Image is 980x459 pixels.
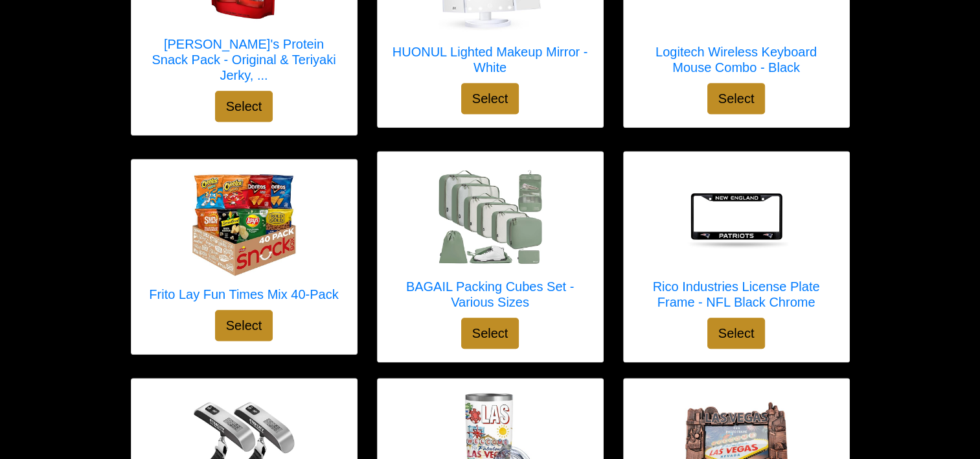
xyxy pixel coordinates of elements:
[637,165,836,318] a: Rico Industries License Plate Frame - NFL Black Chrome Rico Industries License Plate Frame - NFL ...
[637,44,836,75] h5: Logitech Wireless Keyboard Mouse Combo - Black
[215,91,273,122] button: Select
[461,318,519,349] button: Select
[391,44,590,75] h5: HUONUL Lighted Makeup Mirror - White
[707,83,766,114] button: Select
[439,170,542,264] img: BAGAIL Packing Cubes Set - Various Sizes
[215,310,273,341] button: Select
[685,165,788,268] img: Rico Industries License Plate Frame - NFL Black Chrome
[391,165,590,318] a: BAGAIL Packing Cubes Set - Various Sizes BAGAIL Packing Cubes Set - Various Sizes
[192,172,296,276] img: Frito Lay Fun Times Mix 40-Pack
[149,287,338,302] h5: Frito Lay Fun Times Mix 40-Pack
[707,318,766,349] button: Select
[461,83,519,114] button: Select
[144,36,344,83] h5: [PERSON_NAME]'s Protein Snack Pack - Original & Teriyaki Jerky, ...
[391,279,590,310] h5: BAGAIL Packing Cubes Set - Various Sizes
[149,172,338,310] a: Frito Lay Fun Times Mix 40-Pack Frito Lay Fun Times Mix 40-Pack
[637,279,836,310] h5: Rico Industries License Plate Frame - NFL Black Chrome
